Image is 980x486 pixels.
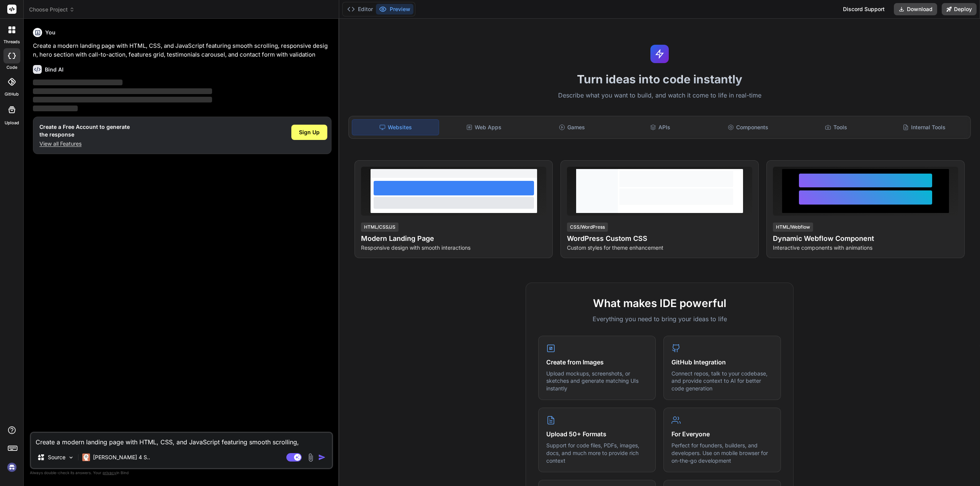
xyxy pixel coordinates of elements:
[5,461,18,474] img: signin
[48,453,65,461] p: Source
[894,3,937,15] button: Download
[671,442,773,464] p: Perfect for founders, builders, and developers. Use on mobile browser for on-the-go development
[773,233,958,244] h4: Dynamic Webflow Component
[45,66,64,73] h6: Bind AI
[29,6,75,13] span: Choose Project
[3,39,20,45] label: threads
[33,42,332,59] p: Create a modern landing page with HTML, CSS, and JavaScript featuring smooth scrolling, responsiv...
[773,244,958,252] p: Interactive components with animations
[705,119,791,135] div: Components
[838,3,889,15] div: Discord Support
[567,223,608,232] div: CSS/WordPress
[567,233,752,244] h4: WordPress Custom CSS
[793,119,879,135] div: Tools
[773,223,813,232] div: HTML/Webflow
[7,64,17,71] label: code
[942,3,977,15] button: Deploy
[671,370,773,392] p: Connect repos, talk to your codebase, and provide context to AI for better code generation
[546,442,648,464] p: Support for code files, PDFs, images, docs, and much more to provide rich context
[5,120,19,126] label: Upload
[93,453,150,461] p: [PERSON_NAME] 4 S..
[33,88,212,94] span: ‌
[538,295,781,311] h2: What makes IDE powerful
[5,91,19,98] label: GitHub
[103,470,116,475] span: privacy
[529,119,615,135] div: Games
[82,453,90,461] img: Claude 4 Sonnet
[306,453,315,462] img: attachment
[344,4,376,15] button: Editor
[361,233,546,244] h4: Modern Landing Page
[546,429,648,439] h4: Upload 50+ Formats
[546,370,648,392] p: Upload mockups, screenshots, or sketches and generate matching UIs instantly
[567,244,752,252] p: Custom styles for theme enhancement
[30,469,333,476] p: Always double-check its answers. Your in Bind
[39,123,130,138] h1: Create a Free Account to generate the response
[33,80,122,85] span: ‌
[617,119,703,135] div: APIs
[538,314,781,323] p: Everything you need to bring your ideas to life
[546,358,648,367] h4: Create from Images
[352,119,439,135] div: Websites
[441,119,527,135] div: Web Apps
[39,140,130,148] p: View all Features
[344,91,975,101] p: Describe what you want to build, and watch it come to life in real-time
[881,119,967,135] div: Internal Tools
[299,128,320,136] span: Sign Up
[344,72,975,86] h1: Turn ideas into code instantly
[68,454,74,461] img: Pick Models
[33,106,78,111] span: ‌
[671,429,773,439] h4: For Everyone
[376,4,413,15] button: Preview
[45,29,56,36] h6: You
[361,223,399,232] div: HTML/CSS/JS
[33,97,212,102] span: ‌
[318,453,326,461] img: icon
[361,244,546,252] p: Responsive design with smooth interactions
[671,358,773,367] h4: GitHub Integration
